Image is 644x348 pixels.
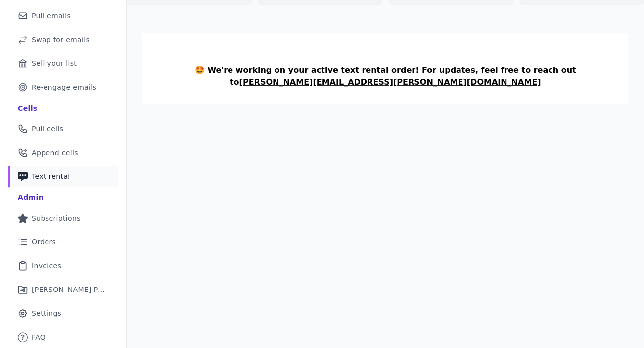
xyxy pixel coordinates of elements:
a: Settings [8,302,118,324]
div: Cells [18,103,37,113]
a: Swap for emails [8,29,118,51]
span: Re-engage emails [32,82,96,92]
span: FAQ [32,332,46,342]
span: Swap for emails [32,35,90,45]
a: [PERSON_NAME] Performance [8,279,118,300]
span: Pull emails [32,11,71,21]
a: Subscriptions [8,207,118,229]
a: Append cells [8,142,118,164]
a: Orders [8,231,118,253]
a: Re-engage emails [8,76,118,98]
a: Pull cells [8,118,118,140]
span: Append cells [32,148,78,158]
a: [PERSON_NAME][EMAIL_ADDRESS][PERSON_NAME][DOMAIN_NAME] [239,77,541,87]
a: FAQ [8,326,118,348]
span: Sell your list [32,58,77,68]
span: Invoices [32,261,61,271]
span: Orders [32,237,56,247]
span: Text rental [32,172,70,181]
span: Settings [32,308,61,318]
a: Sell your list [8,53,118,74]
a: Invoices [8,255,118,277]
span: Pull cells [32,124,63,134]
span: Subscriptions [32,213,81,223]
a: Text rental [8,166,118,187]
a: Pull emails [8,5,118,27]
span: [PERSON_NAME] Performance [32,285,106,294]
p: 🤩 We're working on your active text rental order! For updates, feel free to reach out to [158,64,612,88]
div: Admin [18,192,44,202]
